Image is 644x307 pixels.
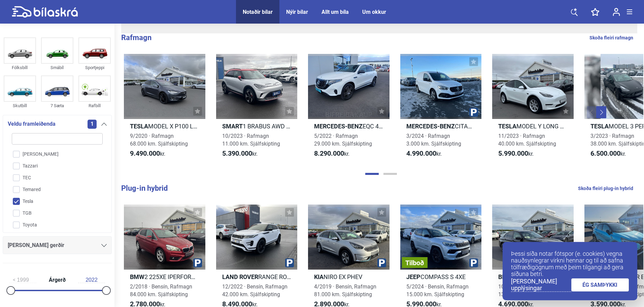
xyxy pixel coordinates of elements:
span: kr. [406,150,442,158]
span: kr. [130,150,165,158]
span: kr. [222,150,258,158]
b: Smart [222,123,243,130]
b: Land Rover [222,273,258,280]
span: Tilboð [405,259,424,266]
h2: MODEL Y LONG RANGE [492,122,574,130]
b: 6.500.000 [590,149,620,157]
h2: RANGE ROVER EVOQUE SE R-DYNAMIC PHEV [216,273,298,281]
a: Mercedes-BenzCITAN E MILLILANGUR BUSINESS3/2024 · Rafmagn3.000 km. Sjálfskipting4.990.000kr. [400,54,482,164]
span: [PERSON_NAME] gerðir [8,241,64,250]
h2: EQC 400 4MATIC [308,122,389,130]
span: Árgerð [47,277,67,283]
span: 5/2024 · Bensín, Rafmagn 15.000 km. Sjálfskipting [406,283,469,298]
a: Skoða fleiri rafmagn [589,33,633,42]
a: Allt um bíla [321,9,349,15]
h2: 2 225XE IPERFORMANCE [124,273,205,281]
a: Nýir bílar [286,9,308,15]
a: Notaðir bílar [243,9,273,15]
b: Rafmagn [121,33,151,42]
span: 10/2017 · Bensín, Rafmagn 136.000 km. Sjálfskipting [498,283,564,298]
a: Skoða fleiri plug-in hybrid [578,184,633,193]
span: 4/2019 · Bensín, Rafmagn 81.000 km. Sjálfskipting [314,283,376,298]
div: Skutbíll [4,102,36,110]
p: Þessi síða notar fótspor (e. cookies) vegna nauðsynlegrar virkni hennar og til að safna tölfræðig... [511,250,629,277]
b: BMW [498,273,513,280]
b: Tesla [590,123,609,130]
a: ÉG SAMÞYKKI [571,278,629,291]
b: Jeep [406,273,420,280]
span: 1 [88,120,97,129]
a: Mercedes-BenzEQC 400 4MATIC5/2022 · Rafmagn29.000 km. Sjálfskipting8.290.000kr. [308,54,389,164]
b: 9.490.000 [130,149,160,157]
h2: CITAN E MILLILANGUR BUSINESS [400,122,482,130]
b: 4.990.000 [406,149,436,157]
b: Kia [314,273,324,280]
h2: 1 BRABUS AWD 66KWH [216,122,298,130]
b: BMW [130,273,144,280]
span: 9/2020 · Rafmagn 68.000 km. Sjálfskipting [130,133,188,147]
button: Page 2 [383,173,397,175]
button: Next [596,106,606,118]
button: Page 1 [365,173,379,175]
img: user-login.svg [613,8,620,16]
b: Mercedes-Benz [406,123,455,130]
div: Fólksbíll [4,64,36,71]
h2: MODEL X P100 LUDICROUS [124,122,205,130]
b: Tesla [498,123,516,130]
b: 5.390.000 [222,149,252,157]
span: kr. [590,150,626,158]
span: 2/2018 · Bensín, Rafmagn 84.000 km. Sjálfskipting [130,283,192,298]
a: Smart1 BRABUS AWD 66KWH10/2023 · Rafmagn11.000 km. Sjálfskipting5.390.000kr. [216,54,298,164]
b: 8.290.000 [314,149,344,157]
h2: NIRO EX PHEV [308,273,389,281]
span: 10/2023 · Rafmagn 11.000 km. Sjálfskipting [222,133,280,147]
div: Sportjeppi [78,64,111,71]
span: 5/2022 · Rafmagn 29.000 km. Sjálfskipting [314,133,372,147]
b: Plug-in hybrid [121,184,168,192]
span: kr. [314,150,349,158]
b: Tesla [130,123,148,130]
a: [PERSON_NAME] upplýsingar [511,278,571,292]
span: 11/2023 · Rafmagn 40.000 km. Sjálfskipting [498,133,556,147]
b: 5.990.000 [498,149,528,157]
div: Smábíl [41,64,73,71]
div: 7 Sæta [41,102,73,110]
a: TeslaMODEL Y LONG RANGE11/2023 · Rafmagn40.000 km. Sjálfskipting5.990.000kr. [492,54,574,164]
a: Um okkur [362,9,386,15]
span: 3/2024 · Rafmagn 3.000 km. Sjálfskipting [406,133,461,147]
a: TeslaMODEL X P100 LUDICROUS9/2020 · Rafmagn68.000 km. Sjálfskipting9.490.000kr. [124,54,205,164]
div: Rafbíll [78,102,111,110]
button: Previous [587,106,597,118]
span: kr. [498,150,534,158]
span: Veldu framleiðenda [8,119,56,129]
h2: COMPASS S 4XE [400,273,482,281]
span: 12/2022 · Bensín, Rafmagn 42.000 km. Sjálfskipting [222,283,287,298]
b: Mercedes-Benz [314,123,363,130]
h2: 5 530E IPERFORMANCE M-TECH [492,273,574,281]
